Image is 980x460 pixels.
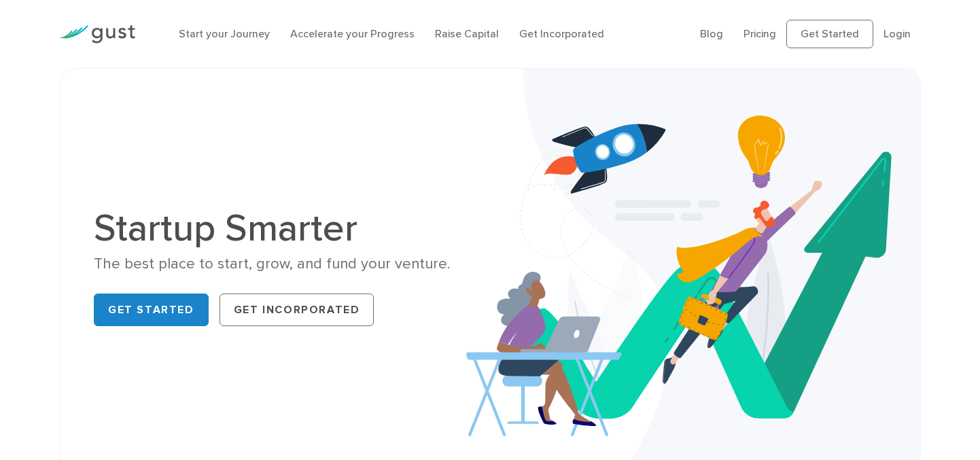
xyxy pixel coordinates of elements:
a: Get Incorporated [519,27,604,40]
a: Get Started [94,294,209,326]
div: The best place to start, grow, and fund your venture. [94,254,480,274]
a: Raise Capital [435,27,499,40]
img: Gust Logo [59,25,135,43]
a: Start your Journey [179,27,270,40]
a: Accelerate your Progress [290,27,415,40]
a: Get Incorporated [220,294,374,326]
a: Blog [700,27,723,40]
a: Get Started [786,20,873,48]
a: Pricing [743,27,776,40]
h1: Startup Smarter [94,209,480,247]
a: Login [883,27,911,40]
